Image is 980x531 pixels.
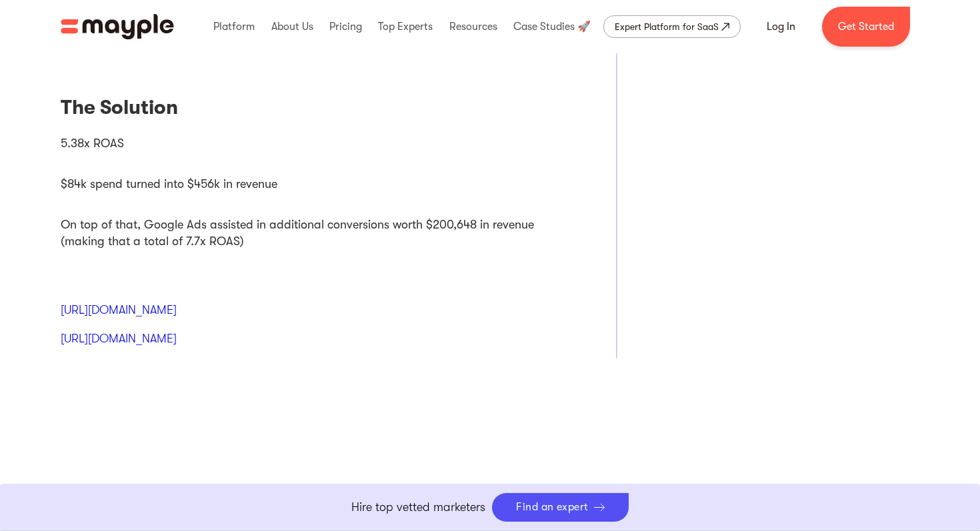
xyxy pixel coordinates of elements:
[61,168,576,201] li: $84k spend turned into $456k in revenue
[326,5,365,48] div: Pricing
[268,5,317,48] div: About Us
[603,15,741,38] a: Expert Platform for SaaS
[61,209,576,258] li: On top of that, Google Ads assisted in additional conversions worth $200,648 in revenue (making t...
[516,501,589,514] div: Find an expert
[61,303,177,316] a: [URL][DOMAIN_NAME]
[61,14,174,39] a: home
[61,14,174,39] img: Mayple logo
[351,498,485,516] p: Hire top vetted marketers
[375,5,436,48] div: Top Experts
[61,95,576,127] h4: The Solution
[446,5,501,48] div: Resources
[615,19,719,35] div: Expert Platform for SaaS
[61,332,177,345] a: [URL][DOMAIN_NAME]
[751,11,811,43] a: Log In
[210,5,258,48] div: Platform
[822,7,910,47] a: Get Started
[61,127,576,160] li: 5.38x ROAS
